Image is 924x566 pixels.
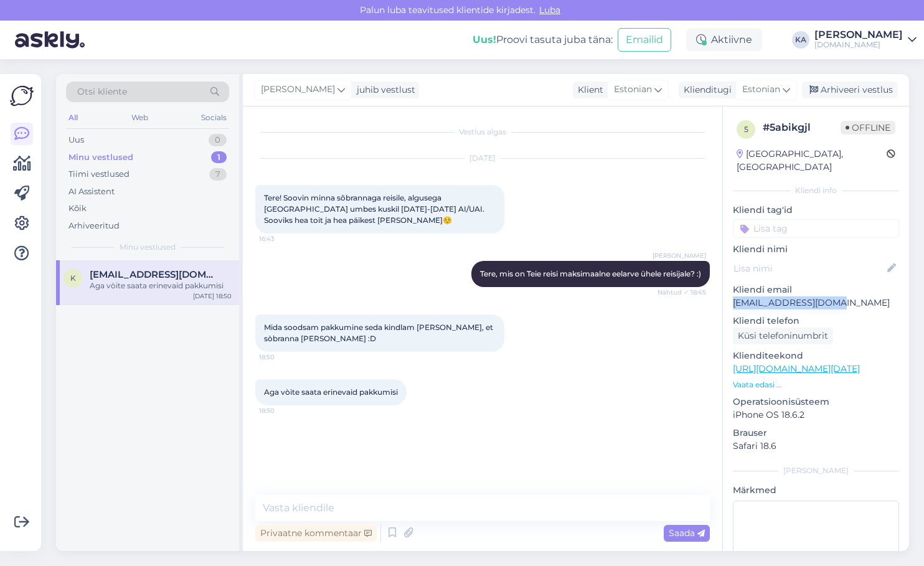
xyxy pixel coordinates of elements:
[209,168,227,181] div: 7
[733,440,899,453] p: Safari 18.6
[535,4,564,16] span: Luba
[737,148,887,174] div: [GEOGRAPHIC_DATA], [GEOGRAPHIC_DATA]
[68,168,130,181] div: Tiimi vestlused
[733,484,899,497] p: Märkmed
[68,186,115,198] div: AI Assistent
[733,185,899,196] div: Kliendi info
[653,251,706,260] span: [PERSON_NAME]
[77,85,127,98] span: Otsi kliente
[120,242,176,253] span: Minu vestlused
[352,83,415,97] div: juhib vestlust
[733,219,899,238] input: Lisa tag
[199,110,229,126] div: Socials
[261,83,335,97] span: [PERSON_NAME]
[814,30,917,50] a: [PERSON_NAME][DOMAIN_NAME]
[70,273,76,283] span: K
[733,349,899,362] p: Klienditeekond
[255,525,377,542] div: Privaatne kommentaar
[733,379,899,390] p: Vaata edasi ...
[733,465,899,476] div: [PERSON_NAME]
[679,83,732,97] div: Klienditugi
[618,28,671,52] button: Emailid
[211,151,227,164] div: 1
[733,283,899,296] p: Kliendi email
[480,269,701,278] span: Tere, mis on Teie reisi maksimaalne eelarve ühele reisijale? :)
[90,280,232,291] div: Aga vòite saata erinevaid pakkumisi
[686,29,762,51] div: Aktiivne
[733,204,899,217] p: Kliendi tag'id
[733,408,899,422] p: iPhone OS 18.6.2
[733,427,899,440] p: Brauser
[733,395,899,408] p: Operatsioonisüsteem
[68,134,84,146] div: Uus
[763,120,841,135] div: # 5abikgjl
[733,363,860,374] a: [URL][DOMAIN_NAME][DATE]
[473,34,496,45] b: Uus!
[90,269,219,280] span: Kerli.pelt@gmail.com
[259,352,306,362] span: 18:50
[129,110,151,126] div: Web
[814,40,903,50] div: [DOMAIN_NAME]
[792,31,809,49] div: KA
[68,151,133,164] div: Minu vestlused
[733,243,899,256] p: Kliendi nimi
[66,110,80,126] div: All
[573,83,603,97] div: Klient
[68,202,87,215] div: Kõik
[733,314,899,328] p: Kliendi telefon
[10,84,34,108] img: Askly Logo
[658,288,706,297] span: Nähtud ✓ 18:45
[255,153,710,164] div: [DATE]
[68,220,120,232] div: Arhiveeritud
[733,296,899,309] p: [EMAIL_ADDRESS][DOMAIN_NAME]
[193,291,232,301] div: [DATE] 18:50
[255,126,710,138] div: Vestlus algas
[264,323,495,343] span: Mida soodsam pakkumine seda kindlam [PERSON_NAME], et sòbranna [PERSON_NAME] :D
[614,83,652,97] span: Estonian
[733,262,885,275] input: Lisa nimi
[259,406,306,415] span: 18:50
[744,125,748,134] span: 5
[209,134,227,146] div: 0
[669,527,705,539] span: Saada
[814,30,903,40] div: [PERSON_NAME]
[264,387,398,397] span: Aga vòite saata erinevaid pakkumisi
[802,82,898,98] div: Arhiveeri vestlus
[259,234,306,243] span: 16:43
[473,32,613,47] div: Proovi tasuta juba täna:
[742,83,780,97] span: Estonian
[264,193,486,225] span: Tere! Soovin minna sõbrannaga reisile, algusega [GEOGRAPHIC_DATA] umbes kuskil [DATE]-[DATE] AI/U...
[841,121,895,134] span: Offline
[733,328,833,344] div: Küsi telefoninumbrit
